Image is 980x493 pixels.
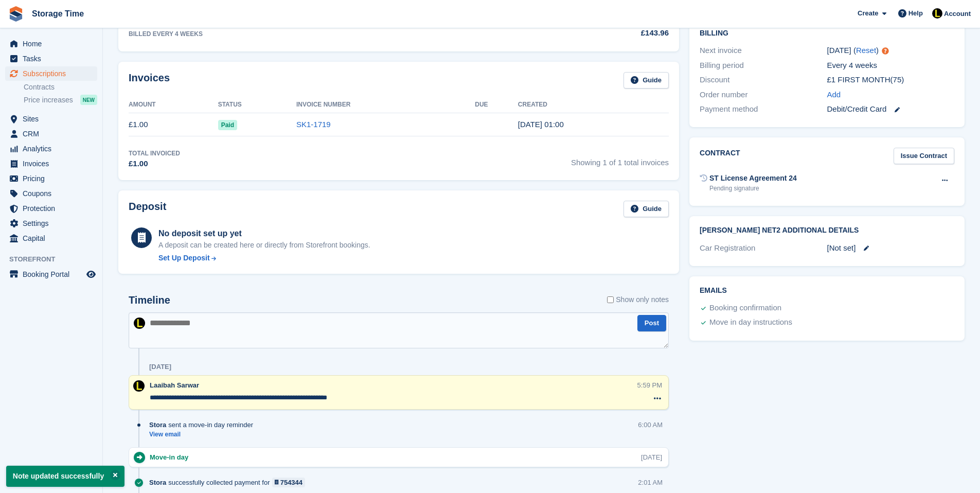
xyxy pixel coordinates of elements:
a: menu [5,186,97,201]
th: Status [218,97,296,113]
div: [DATE] [641,452,662,462]
a: Issue Contract [894,148,954,165]
span: CRM [23,127,84,141]
span: Coupons [23,186,84,201]
th: Invoice Number [296,97,475,113]
span: Stora [149,478,166,487]
input: Show only notes [607,294,614,305]
span: Pricing [23,171,84,186]
span: Account [944,9,971,19]
span: Analytics [23,142,84,156]
img: Laaibah Sarwar [134,318,145,329]
span: Paid [218,120,237,130]
a: menu [5,171,97,186]
div: successfully collected payment for [149,478,310,487]
div: Order number [700,89,827,101]
span: Create [858,8,878,19]
div: [Not set] [827,242,954,254]
img: Laaibah Sarwar [133,380,145,392]
a: menu [5,142,97,156]
span: Subscriptions [23,66,84,81]
div: Set Up Deposit [158,253,210,263]
a: menu [5,51,97,66]
div: 2:01 AM [638,478,663,487]
h2: Emails [700,287,954,295]
span: Settings [23,216,84,231]
a: View email [149,430,258,439]
div: Booking confirmation [709,302,781,314]
a: Contracts [24,82,97,92]
h2: Deposit [129,201,166,218]
div: £143.96 [569,27,669,39]
a: Guide [623,72,669,89]
span: Price increases [24,95,73,105]
div: ST License Agreement 24 [709,173,797,184]
div: Payment method [700,103,827,115]
a: menu [5,112,97,126]
span: Protection [23,201,84,216]
a: menu [5,267,97,281]
div: NEW [80,95,97,105]
div: Car Registration [700,242,827,254]
div: BILLED EVERY 4 WEEKS [129,29,569,39]
p: Note updated successfully [6,466,124,487]
div: Tooltip anchor [881,46,890,56]
div: [DATE] ( ) [827,45,954,57]
a: Reset [856,46,876,55]
span: Sites [23,112,84,126]
div: 6:00 AM [638,420,663,430]
div: £1.00 [129,158,180,170]
a: menu [5,231,97,245]
span: Tasks [23,51,84,66]
div: Pending signature [709,184,797,193]
div: [DATE] [149,363,171,371]
span: Home [23,37,84,51]
div: sent a move-in day reminder [149,420,258,430]
img: stora-icon-8386f47178a22dfd0bd8f6a31ec36ba5ce8667c1dd55bd0f319d3a0aa187defe.svg [8,6,24,22]
h2: [PERSON_NAME] Net2 Additional Details [700,226,954,235]
a: menu [5,37,97,51]
span: Laaibah Sarwar [150,381,199,389]
a: Preview store [85,268,97,280]
span: Invoices [23,156,84,171]
a: Set Up Deposit [158,253,370,263]
div: £1 FIRST MONTH(75) [827,74,954,86]
img: Laaibah Sarwar [932,8,942,19]
button: Post [637,315,666,332]
div: No deposit set up yet [158,227,370,240]
div: Move-in day [150,452,193,462]
span: Capital [23,231,84,245]
div: Move in day instructions [709,316,792,329]
p: A deposit can be created here or directly from Storefront bookings. [158,240,370,251]
div: Next invoice [700,45,827,57]
a: menu [5,127,97,141]
a: 754344 [272,478,306,487]
span: Storefront [9,254,102,265]
div: 754344 [280,478,302,487]
a: Price increases NEW [24,94,97,105]
label: Show only notes [607,294,669,305]
span: Booking Portal [23,267,84,281]
div: Billing period [700,60,827,72]
a: SK1-1719 [296,120,331,129]
a: menu [5,66,97,81]
div: Every 4 weeks [827,60,954,72]
span: Help [908,8,923,19]
div: 5:59 PM [637,380,662,390]
div: Total Invoiced [129,149,180,158]
span: Stora [149,420,166,430]
div: Discount [700,74,827,86]
time: 2025-08-28 00:00:42 UTC [518,120,564,129]
a: menu [5,156,97,171]
h2: Invoices [129,72,170,89]
th: Due [475,97,518,113]
th: Amount [129,97,218,113]
a: Add [827,89,841,101]
td: £1.00 [129,113,218,136]
div: Debit/Credit Card [827,103,954,115]
th: Created [518,97,669,113]
span: Showing 1 of 1 total invoices [571,149,669,170]
a: Storage Time [28,5,88,22]
h2: Contract [700,148,740,165]
h2: Billing [700,27,954,38]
